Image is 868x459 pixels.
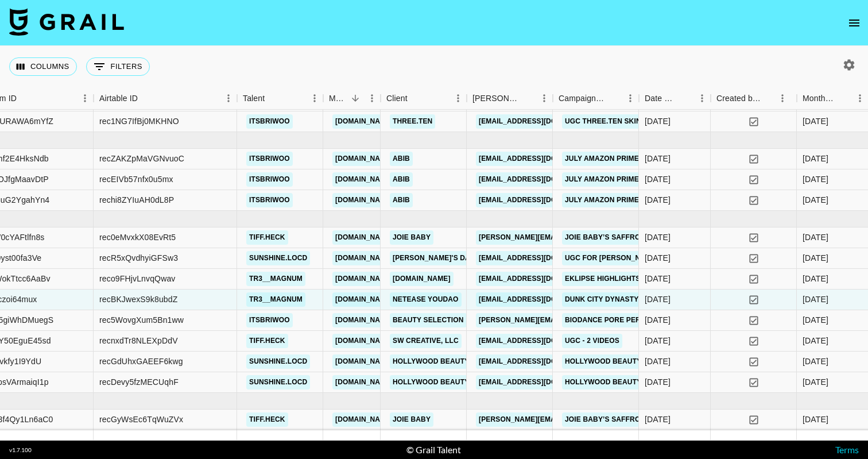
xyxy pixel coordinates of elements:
[476,292,604,307] a: [EMAIL_ADDRESS][DOMAIN_NAME]
[803,356,828,367] div: Aug '25
[99,314,184,326] div: rec5WovgXum5Bn1ww
[86,57,150,76] button: Show filters
[17,90,33,106] button: Sort
[390,292,462,307] a: NetEase YouDao
[332,114,518,129] a: [DOMAIN_NAME][EMAIL_ADDRESS][DOMAIN_NAME]
[476,230,722,245] a: [PERSON_NAME][EMAIL_ADDRESS][PERSON_NAME][DOMAIN_NAME]
[803,173,828,185] div: Jul '25
[562,375,799,389] a: Hollywood Beauty X Nourish to Flourish with Batana Oil
[99,173,173,185] div: recEIVb57nfx0u5mx
[559,87,606,110] div: Campaign (Type)
[645,173,671,185] div: 7/8/2025
[99,87,138,110] div: Airtable ID
[246,193,293,207] a: itsbriwoo
[99,376,179,388] div: recDevy5fzMECUqhF
[332,313,518,327] a: [DOMAIN_NAME][EMAIL_ADDRESS][DOMAIN_NAME]
[803,252,828,264] div: Aug '25
[363,90,381,107] button: Menu
[390,193,413,207] a: Abib
[246,251,310,265] a: sunshine.locd
[835,90,851,106] button: Sort
[99,232,176,243] div: rec0eMvxkX08EvRt5
[99,294,177,305] div: recBKJwexS9k8ubdZ
[803,153,828,164] div: Jul '25
[332,251,518,265] a: [DOMAIN_NAME][EMAIL_ADDRESS][DOMAIN_NAME]
[645,294,671,305] div: 8/15/2025
[390,152,413,166] a: Abib
[476,251,604,265] a: [EMAIL_ADDRESS][DOMAIN_NAME]
[246,375,310,389] a: sunshine.locd
[390,251,502,265] a: [PERSON_NAME]'s Daughter
[390,230,433,245] a: Joie Baby
[332,152,518,166] a: [DOMAIN_NAME][EMAIL_ADDRESS][DOMAIN_NAME]
[9,57,77,76] button: Select columns
[476,114,604,129] a: [EMAIL_ADDRESS][DOMAIN_NAME]
[803,87,835,110] div: Month Due
[562,114,693,129] a: UGC THREE.TEN SKINCARE REVIEW
[803,294,828,305] div: Aug '25
[406,444,461,456] div: © Grail Talent
[306,90,323,107] button: Menu
[562,172,799,187] a: July Amazon Prime Day Campaign Collaboration - video #2
[390,412,433,427] a: Joie Baby
[99,273,176,284] div: reco9FHjvLnvqQwav
[332,354,518,369] a: [DOMAIN_NAME][EMAIL_ADDRESS][DOMAIN_NAME]
[99,356,183,367] div: recGdUhxGAEEF6kwg
[246,172,293,187] a: itsbriwoo
[390,375,472,389] a: Hollywood Beauty
[237,87,323,110] div: Talent
[99,115,179,127] div: rec1NG7IfBj0MKHNO
[803,115,828,127] div: Jun '25
[390,114,435,129] a: THREE.TEN
[645,252,671,264] div: 7/14/2025
[562,292,652,307] a: Dunk City Dynasty S3
[9,8,124,36] img: Grail Talent
[386,87,408,110] div: Client
[645,273,671,284] div: 8/20/2025
[622,90,639,107] button: Menu
[761,90,777,106] button: Sort
[803,414,828,425] div: Sep '25
[329,87,347,110] div: Manager
[803,232,828,243] div: Aug '25
[76,90,94,107] button: Menu
[99,335,178,346] div: recnxdTr8NLEXpDdV
[220,90,237,107] button: Menu
[645,87,677,110] div: Date Created
[476,375,604,389] a: [EMAIL_ADDRESS][DOMAIN_NAME]
[562,152,761,166] a: July Amazon Prime Day Campaign Collaboration
[243,87,265,110] div: Talent
[138,90,154,106] button: Sort
[645,335,671,346] div: 8/15/2025
[390,354,472,369] a: Hollywood Beauty
[553,87,639,110] div: Campaign (Type)
[536,90,553,107] button: Menu
[562,354,799,369] a: Hollywood Beauty X Nourish to Flourish with Batana Oil
[323,87,381,110] div: Manager
[520,90,536,106] button: Sort
[246,272,305,286] a: tr3__magnum
[332,292,518,307] a: [DOMAIN_NAME][EMAIL_ADDRESS][DOMAIN_NAME]
[639,87,711,110] div: Date Created
[467,87,553,110] div: Booker
[606,90,622,106] button: Sort
[476,412,722,427] a: [PERSON_NAME][EMAIL_ADDRESS][PERSON_NAME][DOMAIN_NAME]
[390,313,467,327] a: Beauty Selection
[476,272,604,286] a: [EMAIL_ADDRESS][DOMAIN_NAME]
[246,292,305,307] a: tr3__magnum
[381,87,467,110] div: Client
[677,90,693,106] button: Sort
[562,272,724,286] a: Eklipse Highlights Promo for NBA 2K26
[476,313,663,327] a: [PERSON_NAME][EMAIL_ADDRESS][DOMAIN_NAME]
[99,194,174,206] div: rechi8ZYIuAH0dL8P
[390,334,462,348] a: SW Creative, LLC
[645,115,671,127] div: 6/30/2025
[803,376,828,388] div: Aug '25
[99,252,178,264] div: recR5xQvdhyiGFSw3
[645,232,671,243] div: 7/30/2025
[835,444,859,455] a: Terms
[562,412,758,427] a: Joie Baby’s Saffron seat - September campaign
[803,335,828,346] div: Aug '25
[246,412,288,427] a: tiff.heck
[99,153,184,164] div: recZAKZpMaVGNvuoC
